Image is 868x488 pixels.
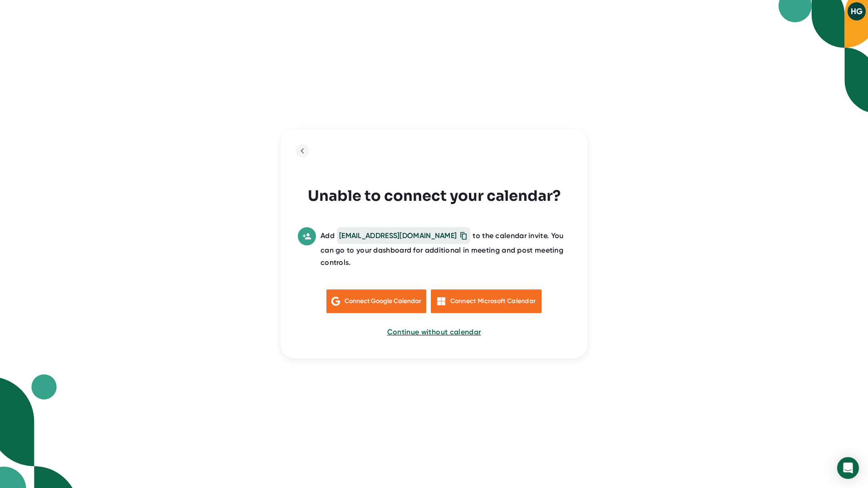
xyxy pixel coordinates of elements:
button: HG [848,2,866,20]
span: Continue without calendar [387,328,481,336]
button: back to previous step [296,144,309,158]
div: Connect Microsoft Calendar [450,297,536,305]
img: Aehbyd4JwY73AAAAAElFTkSuQmCC [331,297,340,306]
div: Open Intercom Messenger [837,457,859,479]
div: Add to the calendar invite. You can go to your dashboard for additional in meeting and post meeti... [321,227,570,269]
button: Continue without calendar [387,327,481,338]
img: microsoft-white-squares.05348b22b8389b597c576c3b9d3cf43b.svg [437,297,446,306]
span: [EMAIL_ADDRESS][DOMAIN_NAME] [337,227,470,244]
span: Connect Google Calendar [345,297,421,305]
h3: Unable to connect your calendar? [308,187,561,204]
